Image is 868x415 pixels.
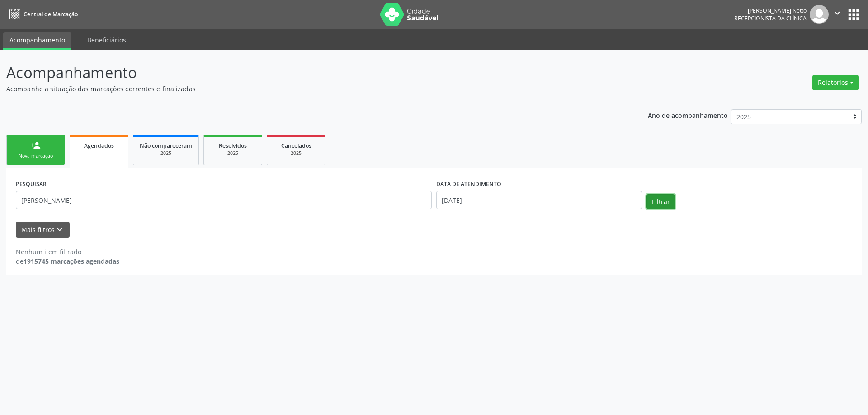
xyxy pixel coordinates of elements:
div: 2025 [210,150,255,157]
label: PESQUISAR [16,177,47,191]
button:  [829,5,846,24]
div: person_add [31,140,41,150]
span: Cancelados [281,142,311,149]
div: de [16,256,119,266]
div: [PERSON_NAME] Netto [734,7,807,14]
span: Agendados [84,142,114,149]
input: Nome, código do beneficiário ou CPF [16,191,432,209]
img: img [810,5,829,24]
button: Mais filtroskeyboard_arrow_down [16,222,70,238]
div: 2025 [140,150,192,157]
div: 2025 [274,150,319,157]
span: Resolvidos [219,142,247,149]
p: Acompanhamento [6,61,605,84]
a: Beneficiários [81,32,132,48]
button: Relatórios [812,75,859,90]
p: Ano de acompanhamento [648,109,728,121]
strong: 1915745 marcações agendadas [24,257,119,266]
p: Acompanhe a situação das marcações correntes e finalizadas [6,84,605,93]
i:  [832,8,842,18]
span: Recepcionista da clínica [734,14,807,22]
span: Não compareceram [140,142,192,149]
div: Nova marcação [13,153,58,159]
button: apps [846,7,862,23]
a: Acompanhamento [3,32,71,50]
button: Filtrar [646,194,675,210]
input: Selecione um intervalo [436,191,642,209]
i: keyboard_arrow_down [55,225,65,235]
a: Central de Marcação [6,7,78,22]
span: Central de Marcação [24,10,78,18]
div: Nenhum item filtrado [16,247,119,256]
label: DATA DE ATENDIMENTO [436,177,501,191]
